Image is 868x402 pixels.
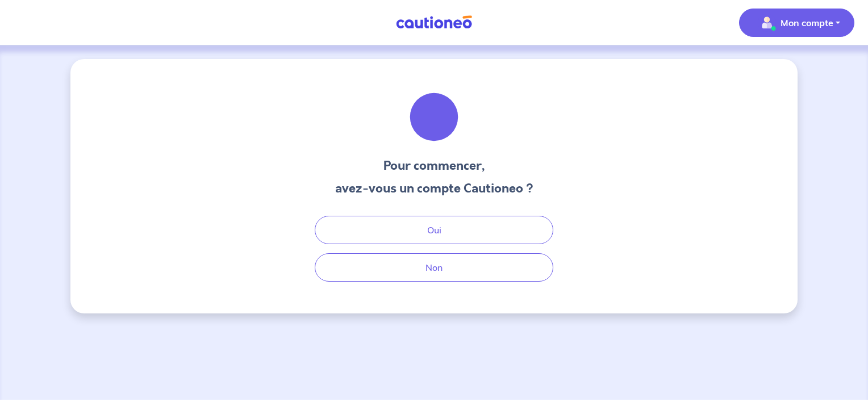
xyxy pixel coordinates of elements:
[781,16,833,30] p: Mon compte
[335,179,533,198] h3: avez-vous un compte Cautioneo ?
[391,15,477,30] img: Cautioneo
[403,86,465,148] img: illu_welcome.svg
[739,9,854,37] button: illu_account_valid_menu.svgMon compte
[335,157,533,175] h3: Pour commencer,
[758,14,776,32] img: illu_account_valid_menu.svg
[315,216,553,244] button: Oui
[315,253,553,282] button: Non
